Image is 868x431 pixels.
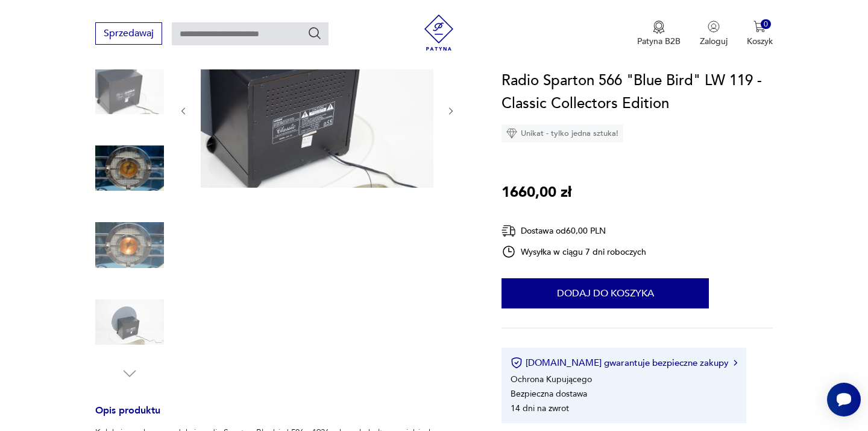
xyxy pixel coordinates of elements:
[95,407,473,427] h3: Opis produktu
[700,36,728,47] p: Zaloguj
[511,403,569,414] li: 14 dni na zwrot
[502,69,772,115] h1: Radio Sparton 566 "Blue Bird" LW 119 - Classic Collectors Edition
[511,388,587,400] li: Bezpieczna dostawa
[502,223,516,238] img: Ikona dostawy
[95,30,162,39] a: Sprzedawaj
[307,26,322,40] button: Szukaj
[511,357,523,369] img: Ikona certyfikatu
[761,19,771,30] div: 0
[502,278,709,308] button: Dodaj do koszyka
[502,223,646,238] div: Dostawa od 60,00 PLN
[747,36,773,47] p: Koszyk
[753,21,766,33] img: Ikona koszyka
[95,211,164,279] img: Zdjęcie produktu Radio Sparton 566 "Blue Bird" LW 119 - Classic Collectors Edition
[708,21,720,33] img: Ikonka użytkownika
[95,22,162,45] button: Sprzedawaj
[637,21,681,47] a: Ikona medaluPatyna B2B
[201,33,433,188] img: Zdjęcie produktu Radio Sparton 566 "Blue Bird" LW 119 - Classic Collectors Edition
[700,21,728,47] button: Zaloguj
[747,21,773,47] button: 0Koszyk
[502,181,571,204] p: 1660,00 zł
[511,357,737,369] button: [DOMAIN_NAME] gwarantuje bezpieczne zakupy
[502,124,623,142] div: Unikat - tylko jedna sztuka!
[637,36,681,47] p: Patyna B2B
[511,374,592,385] li: Ochrona Kupującego
[95,288,164,357] img: Zdjęcie produktu Radio Sparton 566 "Blue Bird" LW 119 - Classic Collectors Edition
[827,383,861,417] iframe: Smartsupp widget button
[421,14,457,51] img: Patyna - sklep z meblami i dekoracjami vintage
[653,21,665,34] img: Ikona medalu
[637,21,681,47] button: Patyna B2B
[734,360,737,366] img: Ikona strzałki w prawo
[95,57,164,126] img: Zdjęcie produktu Radio Sparton 566 "Blue Bird" LW 119 - Classic Collectors Edition
[95,134,164,203] img: Zdjęcie produktu Radio Sparton 566 "Blue Bird" LW 119 - Classic Collectors Edition
[506,128,517,139] img: Ikona diamentu
[502,244,646,259] div: Wysyłka w ciągu 7 dni roboczych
